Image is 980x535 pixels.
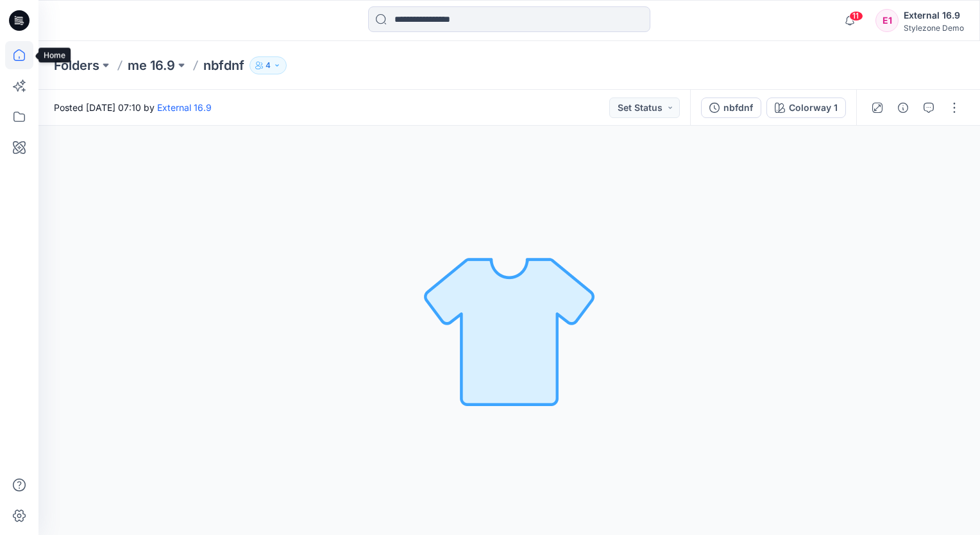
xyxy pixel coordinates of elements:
[54,101,212,114] span: Posted [DATE] 07:10 by
[904,23,964,33] div: Stylezone Demo
[203,56,244,74] p: nbfdnf
[723,101,753,115] div: nbfdnf
[157,102,212,113] a: External 16.9
[904,8,964,23] div: External 16.9
[249,56,287,74] button: 4
[789,101,838,115] div: Colorway 1
[701,98,761,118] button: nbfdnf
[766,98,846,118] button: Colorway 1
[128,56,175,74] a: me 16.9
[266,58,271,72] p: 4
[849,11,863,21] span: 11
[54,56,99,74] a: Folders
[419,241,599,420] img: No Outline
[893,98,913,118] button: Details
[875,9,899,32] div: E1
